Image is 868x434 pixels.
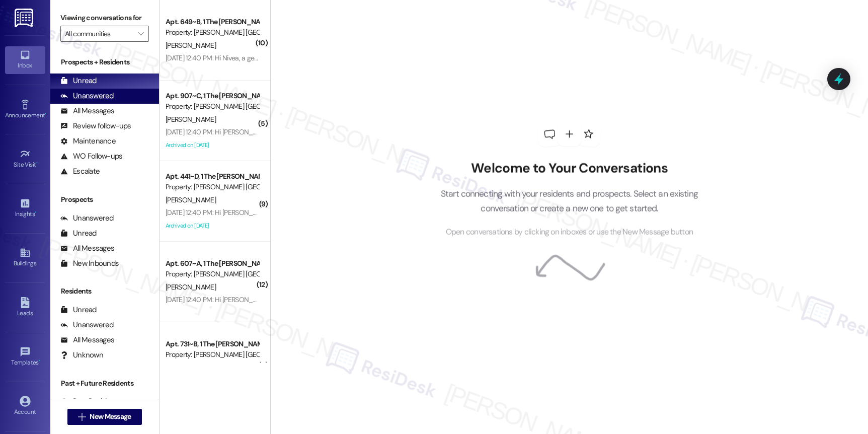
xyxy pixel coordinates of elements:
span: • [45,110,46,117]
div: Unread [60,228,97,239]
div: Prospects [50,194,159,205]
div: Property: [PERSON_NAME] [GEOGRAPHIC_DATA] [166,349,259,360]
a: Leads [5,294,45,321]
div: Unread [60,305,97,315]
label: Viewing conversations for [60,10,149,26]
div: All Messages [60,335,114,345]
div: Property: [PERSON_NAME] [GEOGRAPHIC_DATA] [166,101,259,112]
div: WO Follow-ups [60,151,122,162]
span: New Message [90,411,131,422]
i:  [138,30,143,38]
p: Start connecting with your residents and prospects. Select an existing conversation or create a n... [425,187,713,215]
div: [DATE] 12:40 PM: Hi Nivea, a gentle reminder that your rent is due and your current balance is $6... [166,53,859,62]
input: All communities [65,26,133,42]
span: [PERSON_NAME] [166,195,216,204]
span: [PERSON_NAME] [166,41,216,50]
div: Apt. 607~A, 1 The [PERSON_NAME] Louisville [166,258,259,269]
div: All Messages [60,106,114,116]
div: Maintenance [60,136,116,147]
div: Apt. 649~B, 1 The [PERSON_NAME] Louisville [166,17,259,27]
div: Escalate [60,166,100,177]
div: Apt. 907~C, 1 The [PERSON_NAME] Louisville [166,91,259,101]
div: Property: [PERSON_NAME] [GEOGRAPHIC_DATA] [166,182,259,192]
span: • [39,357,40,365]
div: Unanswered [60,213,114,224]
button: New Message [67,409,142,425]
span: [PERSON_NAME] [166,282,216,292]
a: Insights • [5,195,45,222]
a: Site Visit • [5,146,45,173]
div: Unread [60,76,97,86]
div: Property: [PERSON_NAME] [GEOGRAPHIC_DATA] [166,27,259,38]
div: Apt. 731~B, 1 The [PERSON_NAME] Louisville [166,339,259,349]
span: Open conversations by clicking on inboxes or use the New Message button [446,226,693,239]
div: Apt. 441~D, 1 The [PERSON_NAME] Louisville [166,171,259,182]
div: Unanswered [60,320,114,330]
div: Unknown [60,350,103,360]
div: Residents [50,286,159,297]
span: • [36,160,38,167]
div: Unanswered [60,91,114,101]
a: Templates • [5,343,45,371]
div: Review follow-ups [60,121,131,131]
div: Prospects + Residents [50,57,159,67]
a: Inbox [5,46,45,74]
div: All Messages [60,243,114,254]
div: New Inbounds [60,258,119,269]
h2: Welcome to Your Conversations [425,160,713,176]
div: Property: [PERSON_NAME] [GEOGRAPHIC_DATA] [166,269,259,279]
div: Past + Future Residents [50,378,159,389]
div: Past Residents [60,396,121,407]
a: Buildings [5,244,45,271]
span: • [35,209,36,216]
span: [PERSON_NAME] [166,115,216,124]
i:  [78,413,86,421]
img: ResiDesk Logo [15,9,35,27]
div: Archived on [DATE] [165,220,260,232]
div: Archived on [DATE] [165,139,260,152]
a: Account [5,393,45,420]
